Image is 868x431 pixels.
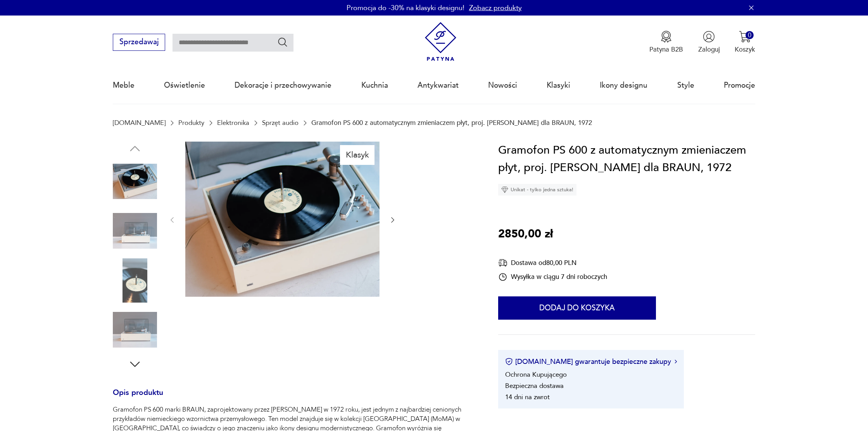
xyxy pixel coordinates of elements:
[361,68,388,103] a: Kuchnia
[724,68,755,103] a: Promocje
[262,119,299,126] a: Sprzęt audio
[505,393,550,402] li: 14 dni na zwrot
[498,184,576,196] div: Unikat - tylko jedna sztuka!
[649,31,683,54] a: Ikona medaluPatyna B2B
[501,186,508,193] img: Ikona diamentu
[488,68,517,103] a: Nowości
[113,308,157,352] img: Zdjęcie produktu Gramofon PS 600 z automatycznym zmieniaczem płyt, proj. Dieter Rams dla BRAUN, 1972
[113,209,157,253] img: Zdjęcie produktu Gramofon PS 600 z automatycznym zmieniaczem płyt, proj. Dieter Rams dla BRAUN, 1972
[113,258,157,303] img: Zdjęcie produktu Gramofon PS 600 z automatycznym zmieniaczem płyt, proj. Dieter Rams dla BRAUN, 1972
[649,45,683,54] p: Patyna B2B
[217,119,249,126] a: Elektronika
[703,31,715,43] img: Ikonka użytkownika
[739,31,751,43] img: Ikona koszyka
[235,68,331,103] a: Dekoracje i przechowywanie
[347,3,464,13] p: Promocja do -30% na klasyki designu!
[505,381,564,390] li: Bezpieczna dostawa
[698,45,720,54] p: Zaloguj
[113,40,165,46] a: Sprzedawaj
[178,119,204,126] a: Produkty
[185,142,380,297] img: Zdjęcie produktu Gramofon PS 600 z automatycznym zmieniaczem płyt, proj. Dieter Rams dla BRAUN, 1972
[421,22,460,61] img: Patyna - sklep z meblami i dekoracjami vintage
[698,31,720,54] button: Zaloguj
[505,358,513,365] img: Ikona certyfikatu
[311,119,592,126] p: Gramofon PS 600 z automatycznym zmieniaczem płyt, proj. [PERSON_NAME] dla BRAUN, 1972
[113,159,157,204] img: Zdjęcie produktu Gramofon PS 600 z automatycznym zmieniaczem płyt, proj. Dieter Rams dla BRAUN, 1972
[498,258,607,268] div: Dostawa od 80,00 PLN
[660,31,672,43] img: Ikona medalu
[277,36,288,48] button: Szukaj
[505,370,567,379] li: Ochrona Kupującego
[547,68,570,103] a: Klasyki
[418,68,459,103] a: Antykwariat
[675,360,677,363] img: Ikona strzałki w prawo
[469,3,522,13] a: Zobacz produkty
[735,31,755,54] button: 0Koszyk
[600,68,647,103] a: Ikony designu
[113,119,166,126] a: [DOMAIN_NAME]
[113,68,135,103] a: Meble
[649,31,683,54] button: Patyna B2B
[113,34,165,51] button: Sprzedawaj
[113,390,476,405] h3: Opis produktu
[164,68,205,103] a: Oświetlenie
[498,296,656,320] button: Dodaj do koszyka
[340,145,374,164] div: Klasyk
[498,225,553,243] p: 2850,00 zł
[498,272,607,282] div: Wysyłka w ciągu 7 dni roboczych
[677,68,694,103] a: Style
[498,142,755,177] h1: Gramofon PS 600 z automatycznym zmieniaczem płyt, proj. [PERSON_NAME] dla BRAUN, 1972
[735,45,755,54] p: Koszyk
[745,31,754,39] div: 0
[505,357,677,367] button: [DOMAIN_NAME] gwarantuje bezpieczne zakupy
[498,258,507,268] img: Ikona dostawy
